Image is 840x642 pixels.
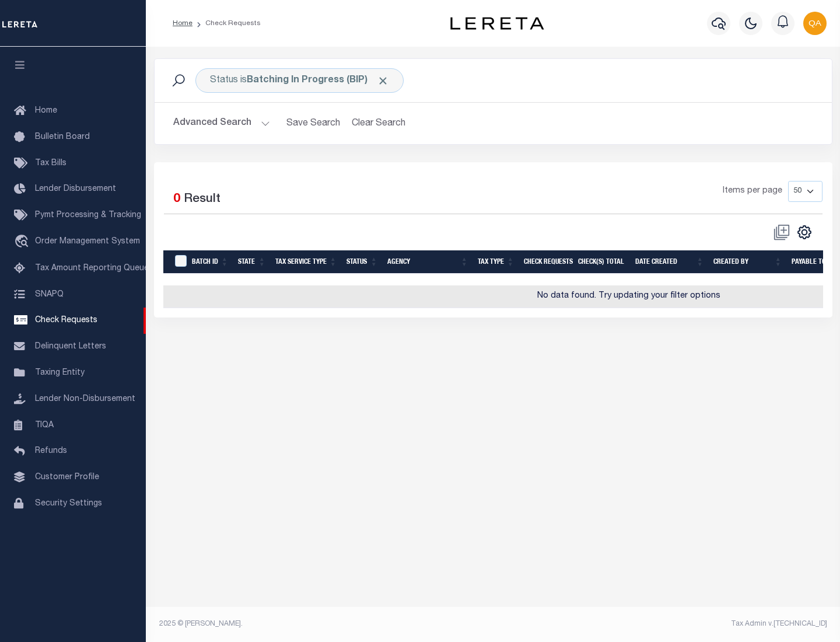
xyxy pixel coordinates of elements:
th: State: activate to sort column ascending [233,250,271,274]
th: Check(s) Total [573,250,631,274]
span: Pymt Processing & Tracking [35,211,141,219]
th: Agency: activate to sort column ascending [383,250,473,274]
span: Home [35,107,57,115]
th: Check Requests [519,250,573,274]
span: Lender Non-Disbursement [35,395,135,403]
th: Created By: activate to sort column ascending [709,250,787,274]
th: Date Created: activate to sort column ascending [631,250,709,274]
span: Tax Amount Reporting Queue [35,264,149,273]
th: Tax Service Type: activate to sort column ascending [271,250,342,274]
span: Taxing Entity [35,369,85,377]
li: Check Requests [192,18,261,29]
span: Check Requests [35,316,97,325]
span: Click to Remove [377,75,389,87]
th: Tax Type: activate to sort column ascending [473,250,519,274]
img: svg+xml;base64,PHN2ZyB4bWxucz0iaHR0cDovL3d3dy53My5vcmcvMjAwMC9zdmciIHBvaW50ZXItZXZlbnRzPSJub25lIi... [803,12,827,35]
a: Home [173,20,192,27]
span: Order Management System [35,238,140,246]
label: Result [184,190,220,209]
span: Customer Profile [35,473,99,481]
span: Security Settings [35,500,102,508]
i: travel_explore [14,235,33,250]
span: TIQA [35,421,54,429]
button: Save Search [279,112,347,135]
span: Lender Disbursement [35,185,116,193]
th: Status: activate to sort column ascending [342,250,383,274]
span: SNAPQ [35,290,64,298]
img: logo-dark.svg [450,17,544,30]
span: Items per page [723,185,782,198]
div: Tax Admin v.[TECHNICAL_ID] [502,619,827,629]
span: Delinquent Letters [35,343,106,351]
span: Tax Bills [35,159,66,168]
div: Status is [195,68,404,93]
button: Clear Search [347,112,411,135]
button: Advanced Search [173,112,270,135]
th: Batch Id: activate to sort column ascending [187,250,233,274]
span: 0 [173,193,180,205]
span: Refunds [35,447,67,455]
b: Batching In Progress (BIP) [247,76,389,85]
div: 2025 © [PERSON_NAME]. [150,619,494,629]
span: Bulletin Board [35,133,90,141]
